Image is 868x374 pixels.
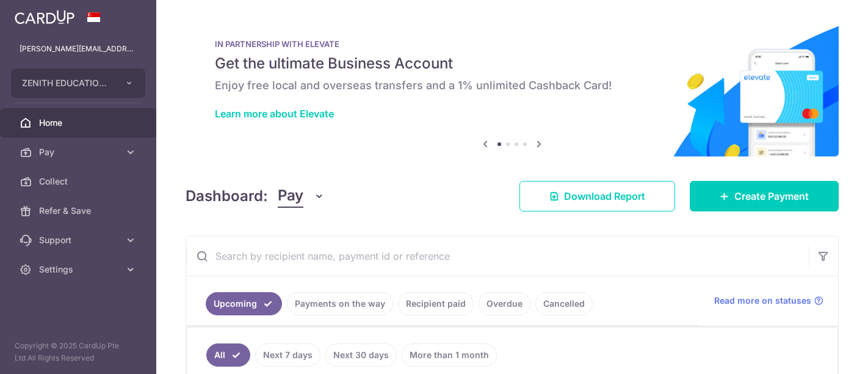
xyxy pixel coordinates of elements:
[215,78,809,93] h6: Enjoy free local and overseas transfers and a 1% unlimited Cashback Card!
[714,295,823,307] a: Read more on statuses
[734,189,809,204] span: Create Payment
[535,292,593,315] a: Cancelled
[790,337,856,368] iframe: Opens a widget where you can find more information
[479,292,530,315] a: Overdue
[15,10,74,24] img: CardUp
[402,343,497,367] a: More than 1 month
[690,181,839,211] a: Create Payment
[39,234,120,246] span: Support
[206,292,282,315] a: Upcoming
[215,39,809,49] p: IN PARTNERSHIP WITH ELEVATE
[39,117,120,129] span: Home
[186,185,268,207] h4: Dashboard:
[278,185,303,208] span: Pay
[519,181,675,211] a: Download Report
[215,108,334,120] a: Learn more about Elevate
[398,292,474,315] a: Recipient paid
[39,205,120,217] span: Refer & Save
[325,343,397,367] a: Next 30 days
[287,292,393,315] a: Payments on the way
[186,20,839,156] img: Renovation banner
[39,146,120,158] span: Pay
[20,43,137,55] p: [PERSON_NAME][EMAIL_ADDRESS][DOMAIN_NAME]
[206,343,250,367] a: All
[215,54,809,73] h5: Get the ultimate Business Account
[714,295,811,307] span: Read more on statuses
[278,185,325,208] button: Pay
[564,189,645,204] span: Download Report
[11,68,145,98] button: ZENITH EDUCATION STUDIO PTE. LTD.
[255,343,320,367] a: Next 7 days
[39,175,120,188] span: Collect
[186,237,809,276] input: Search by recipient name, payment id or reference
[39,263,120,276] span: Settings
[22,77,112,89] span: ZENITH EDUCATION STUDIO PTE. LTD.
